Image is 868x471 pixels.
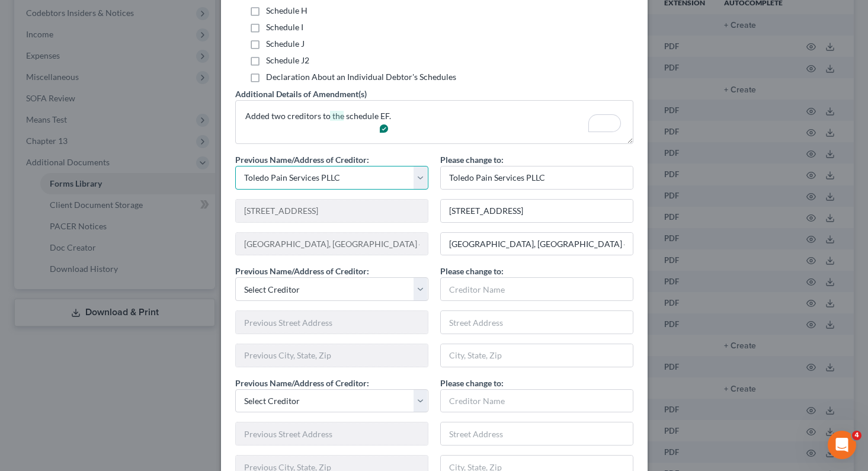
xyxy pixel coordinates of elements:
[441,390,633,412] input: Creditor Name
[236,233,428,255] input: Previous City, State, Zip
[441,166,633,189] input: Creditor Name
[236,200,428,222] input: Previous Street Address
[235,377,369,389] label: Previous Name/Address of Creditor:
[440,153,504,166] label: Please change to:
[440,377,504,389] label: Please change to:
[828,431,856,459] iframe: Intercom live chat
[266,72,456,82] span: Declaration About an Individual Debtor's Schedules
[266,55,309,65] span: Schedule J2
[441,311,633,334] input: Street Address
[441,200,633,222] input: Street Address
[266,5,308,15] span: Schedule H
[235,88,367,100] label: Additional Details of Amendment(s)
[236,422,428,445] input: Previous Street Address
[236,311,428,334] input: Previous Street Address
[441,422,633,445] input: Street Address
[266,39,305,49] span: Schedule J
[441,233,633,255] input: City, State, Zip
[235,100,633,144] textarea: To enrich screen reader interactions, please activate Accessibility in Grammarly extension settings
[441,344,633,367] input: City, State, Zip
[852,431,861,440] span: 4
[235,265,369,277] label: Previous Name/Address of Creditor:
[266,22,303,32] span: Schedule I
[440,265,504,277] label: Please change to:
[441,278,633,300] input: Creditor Name
[235,153,369,166] label: Previous Name/Address of Creditor:
[236,344,428,367] input: Previous City, State, Zip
